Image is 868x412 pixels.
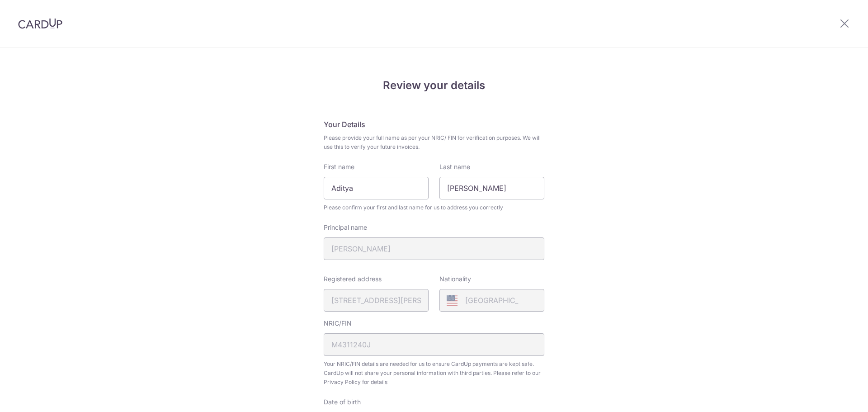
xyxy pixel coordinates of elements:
input: First Name [324,177,429,199]
h4: Review your details [324,77,544,94]
label: Last name [439,162,470,171]
h5: Your Details [324,119,544,130]
img: CardUp [18,18,62,29]
input: Last name [439,177,544,199]
label: First name [324,162,354,171]
span: Please confirm your first and last name for us to address you correctly [324,203,544,212]
label: Principal name [324,223,367,232]
label: Nationality [439,275,471,284]
label: Registered address [324,275,382,284]
label: NRIC/FIN [324,319,352,328]
label: Date of birth [324,398,361,407]
span: Please provide your full name as per your NRIC/ FIN for verification purposes. We will use this t... [324,133,544,152]
span: Your NRIC/FIN details are needed for us to ensure CardUp payments are kept safe. CardUp will not ... [324,360,544,387]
